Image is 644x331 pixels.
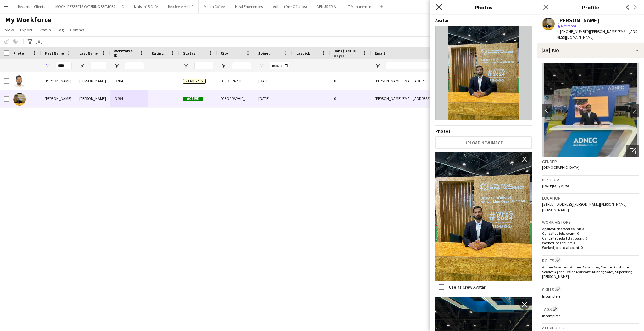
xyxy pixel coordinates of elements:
[183,79,206,84] span: In progress
[56,62,72,69] input: First Name Filter Input
[375,51,385,56] span: Email
[435,136,532,149] button: Upload new image
[430,3,537,11] h3: Photos
[542,294,639,299] p: Incomplete
[70,27,84,33] span: Comms
[217,90,255,107] div: [GEOGRAPHIC_DATA]
[268,0,312,13] button: Adhoc (One Off Jobs)
[232,62,251,69] input: City Filter Input
[221,63,226,69] button: Open Filter Menu
[221,51,228,56] span: City
[542,183,569,188] span: [DATE] (39 years)
[199,0,230,13] button: Masra Coffee
[129,0,163,13] button: Maisan15 Cafe
[13,0,50,13] button: Recurring Clients
[542,286,639,292] h3: Skills
[448,284,486,290] label: Use as Crew Avatar
[39,27,51,33] span: Status
[557,18,599,23] div: [PERSON_NAME]
[542,226,639,231] p: Applications total count: 0
[18,26,35,34] a: Export
[5,15,51,25] span: My Workforce
[371,72,497,90] div: [PERSON_NAME][EMAIL_ADDRESS][PERSON_NAME][DOMAIN_NAME]
[3,26,16,34] a: View
[255,90,292,107] div: [DATE]
[13,75,26,88] img: MOHD AADIL NADEEM
[26,38,34,46] app-action-btn: Advanced filters
[542,325,639,331] h3: Attributes
[557,29,590,34] span: t. [PHONE_NUMBER]
[5,27,14,33] span: View
[230,0,268,13] button: Miral Experiences
[542,165,580,170] span: [DEMOGRAPHIC_DATA]
[13,51,24,56] span: Photo
[20,27,32,33] span: Export
[343,0,378,13] button: 7 Management
[542,219,639,225] h3: Work history
[110,72,148,90] div: ID704
[334,48,360,58] span: Jobs (last 90 days)
[36,26,53,34] a: Status
[537,3,644,11] h3: Profile
[537,43,644,58] div: Bio
[561,24,576,28] span: Not rated
[194,62,213,69] input: Status Filter Input
[183,51,195,56] span: Status
[41,72,75,90] div: [PERSON_NAME]
[258,51,271,56] span: Joined
[45,51,64,56] span: First Name
[45,63,50,69] button: Open Filter Menu
[75,72,110,90] div: [PERSON_NAME]
[542,257,639,263] h3: Roles
[183,63,189,69] button: Open Filter Menu
[542,177,639,183] h3: Birthday
[542,231,639,236] p: Cancelled jobs count: 0
[386,62,493,69] input: Email Filter Input
[542,202,627,212] span: [STREET_ADDRESS][PERSON_NAME][PERSON_NAME][PERSON_NAME]
[55,26,66,34] a: Tag
[542,245,639,250] p: Worked jobs total count: 0
[217,72,255,90] div: [GEOGRAPHIC_DATA]
[68,26,87,34] a: Comms
[79,51,98,56] span: Last Name
[152,51,164,56] span: Rating
[57,27,64,33] span: Tag
[163,0,199,13] button: Rep Jewelry LLC
[542,236,639,240] p: Cancelled jobs total count: 0
[626,145,639,157] div: Open photos pop-in
[35,38,43,46] app-action-btn: Export XLSX
[542,313,639,318] p: Incomplete
[312,0,343,13] button: VENUS TRIAL
[542,159,639,164] h3: Gender
[125,62,144,69] input: Workforce ID Filter Input
[542,195,639,201] h3: Location
[255,72,292,90] div: [DATE]
[435,26,532,120] img: Crew avatar
[435,18,532,23] h4: Avatar
[330,90,371,107] div: 0
[435,128,532,134] h4: Photos
[270,62,289,69] input: Joined Filter Input
[258,63,264,69] button: Open Filter Menu
[41,90,75,107] div: [PERSON_NAME]
[114,63,119,69] button: Open Filter Menu
[50,0,129,13] button: MOCHI DESSERTS CATERING SERVICES L.L.C
[79,63,85,69] button: Open Filter Menu
[542,306,639,312] h3: Tags
[375,63,380,69] button: Open Filter Menu
[296,51,310,56] span: Last job
[330,72,371,90] div: 0
[183,97,203,101] span: Active
[110,90,148,107] div: ID494
[557,29,638,40] span: | [PERSON_NAME][EMAIL_ADDRESS][DOMAIN_NAME]
[542,240,639,245] p: Worked jobs count: 0
[542,63,639,157] img: Crew avatar or photo
[114,48,136,58] span: Workforce ID
[435,152,532,281] img: Crew photo 1105636
[91,62,106,69] input: Last Name Filter Input
[542,265,632,279] span: Admin Assistant, Admin Data Entry, Cashier, Customer Service Agent, Office Assistant, Runner, Sal...
[13,93,26,106] img: MOHD AADIL NADEEM
[371,90,497,107] div: [PERSON_NAME][EMAIL_ADDRESS][DOMAIN_NAME]
[75,90,110,107] div: [PERSON_NAME]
